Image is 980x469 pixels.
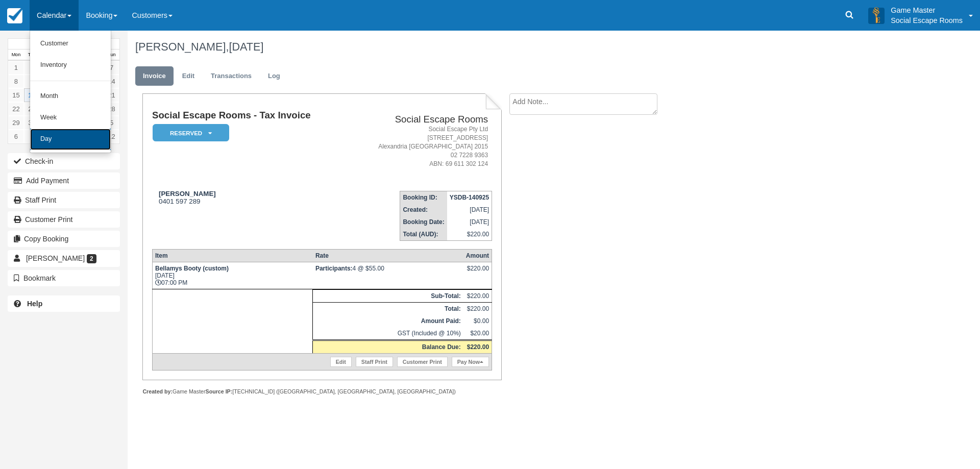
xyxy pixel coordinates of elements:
[30,33,111,55] a: Customer
[24,75,40,88] a: 9
[30,31,111,153] ul: Calendar
[450,194,489,201] strong: YSDB-140925
[463,290,492,303] td: $220.00
[463,250,492,262] th: Amount
[87,254,96,263] span: 2
[356,357,393,367] a: Staff Print
[159,190,216,198] strong: [PERSON_NAME]
[467,343,489,351] strong: $220.00
[24,102,40,116] a: 23
[8,102,24,116] a: 22
[8,130,24,143] a: 6
[400,216,447,228] th: Booking Date:
[104,88,119,102] a: 21
[8,192,120,208] a: Staff Print
[313,327,463,340] td: GST (Included @ 10%)
[104,130,119,143] a: 12
[463,315,492,327] td: $0.00
[330,357,352,367] a: Edit
[142,388,501,396] div: Game Master [TECHNICAL_ID] ([GEOGRAPHIC_DATA], [GEOGRAPHIC_DATA], [GEOGRAPHIC_DATA])
[463,327,492,340] td: $20.00
[229,40,263,53] span: [DATE]
[30,129,111,150] a: Day
[8,211,120,228] a: Customer Print
[30,55,111,76] a: Inventory
[447,216,492,228] td: [DATE]
[104,61,119,75] a: 7
[24,130,40,143] a: 7
[466,265,489,280] div: $220.00
[24,88,40,102] a: 16
[8,153,120,169] button: Check-in
[142,388,173,394] strong: Created by:
[104,75,119,88] a: 14
[8,61,24,75] a: 1
[135,41,855,53] h1: [PERSON_NAME],
[206,388,233,394] strong: Source IP:
[26,254,85,262] span: [PERSON_NAME]
[104,50,119,61] th: Sun
[152,190,347,205] div: 0401 597 289
[397,357,448,367] a: Customer Print
[891,5,963,15] p: Game Master
[313,262,463,289] td: 4 @ $55.00
[8,88,24,102] a: 15
[104,102,119,116] a: 28
[400,191,447,204] th: Booking ID:
[8,250,120,266] a: [PERSON_NAME] 2
[8,50,24,61] th: Mon
[351,114,488,125] h2: Social Escape Rooms
[8,116,24,130] a: 29
[135,66,174,86] a: Invoice
[155,265,229,272] strong: Bellamys Booty (custom)
[152,262,312,289] td: [DATE] 07:00 PM
[351,125,488,169] address: Social Escape Pty Ltd [STREET_ADDRESS] Alexandria [GEOGRAPHIC_DATA] 2015 02 7228 9363 ABN: 69 611...
[152,110,347,121] h1: Social Escape Rooms - Tax Invoice
[313,315,463,327] th: Amount Paid:
[175,66,202,86] a: Edit
[203,66,259,86] a: Transactions
[30,107,111,129] a: Week
[315,265,353,272] strong: Participants
[260,66,288,86] a: Log
[313,340,463,354] th: Balance Due:
[153,124,229,142] em: Reserved
[7,8,22,23] img: checkfront-main-nav-mini-logo.png
[152,250,312,262] th: Item
[447,204,492,216] td: [DATE]
[27,300,42,308] b: Help
[8,75,24,88] a: 8
[24,116,40,130] a: 30
[400,228,447,241] th: Total (AUD):
[447,228,492,241] td: $220.00
[400,204,447,216] th: Created:
[313,303,463,315] th: Total:
[8,231,120,247] button: Copy Booking
[463,303,492,315] td: $220.00
[24,61,40,75] a: 2
[891,15,963,26] p: Social Escape Rooms
[313,290,463,303] th: Sub-Total:
[313,250,463,262] th: Rate
[104,116,119,130] a: 5
[30,86,111,107] a: Month
[868,7,885,23] img: A3
[452,357,489,367] a: Pay Now
[8,270,120,286] button: Bookmark
[24,50,40,61] th: Tue
[8,172,120,189] button: Add Payment
[152,124,226,142] a: Reserved
[8,295,120,312] a: Help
